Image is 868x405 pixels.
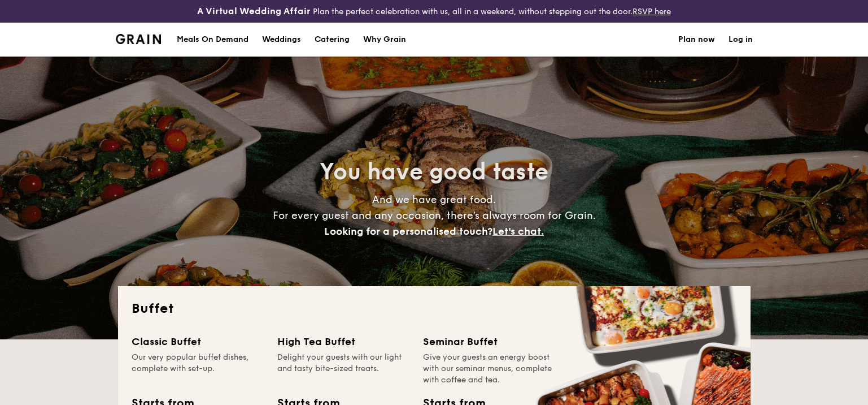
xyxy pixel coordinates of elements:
[308,23,356,57] a: Catering
[356,23,413,57] a: Why Grain
[423,334,555,350] div: Seminar Buffet
[170,23,255,57] a: Meals On Demand
[145,5,723,18] div: Plan the perfect celebration with us, all in a weekend, without stepping out the door.
[678,23,715,57] a: Plan now
[423,352,555,386] div: Give your guests an energy boost with our seminar menus, complete with coffee and tea.
[132,300,737,318] h2: Buffet
[273,193,596,238] span: And we have great food. For every guest and any occasion, there’s always room for Grain.
[633,7,671,16] a: RSVP here
[197,5,311,18] h4: A Virtual Wedding Affair
[277,352,409,386] div: Delight your guests with our light and tasty bite-sized treats.
[262,23,301,57] div: Weddings
[320,158,548,186] span: You have good taste
[116,34,162,44] img: Grain
[324,225,492,238] span: Looking for a personalised touch?
[492,225,544,238] span: Let's chat.
[315,23,350,57] h1: Catering
[255,23,308,57] a: Weddings
[177,23,248,57] div: Meals On Demand
[116,34,162,44] a: Logotype
[132,352,264,386] div: Our very popular buffet dishes, complete with set-up.
[277,334,409,350] div: High Tea Buffet
[132,334,264,350] div: Classic Buffet
[729,23,753,57] a: Log in
[363,23,406,57] div: Why Grain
